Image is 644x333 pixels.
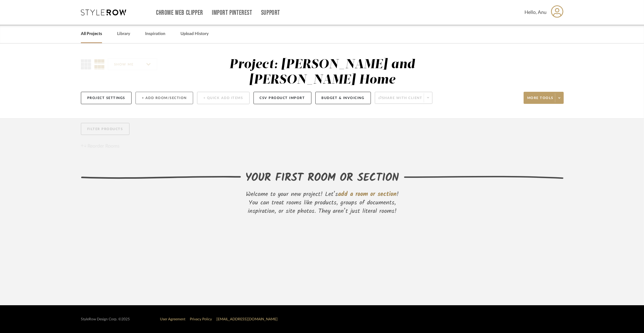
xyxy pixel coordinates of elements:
[216,317,278,321] a: [EMAIL_ADDRESS][DOMAIN_NAME]
[190,317,212,321] a: Privacy Policy
[524,92,564,104] button: More tools
[527,96,553,105] span: More tools
[315,92,371,104] button: Budget & Invoicing
[81,317,130,322] div: StyleRow Design Corp. ©2025
[246,170,399,186] div: YOUR FIRST ROOM OR SECTION
[212,10,252,15] a: Import Pinterest
[229,58,415,86] div: Project: [PERSON_NAME] and [PERSON_NAME] Home
[261,10,280,15] a: Support
[180,30,209,38] a: Upload History
[160,317,185,321] a: User Agreement
[156,10,203,15] a: Chrome Web Clipper
[135,92,193,104] button: + Add Room/Section
[378,96,422,105] span: Share with client
[81,176,241,179] img: lefthand-divider.svg
[338,190,397,199] span: add a room or section
[81,123,129,135] button: Filter Products
[81,30,102,38] a: All Projects
[375,92,433,104] button: Share with client
[197,92,250,104] button: + Quick Add Items
[117,30,130,38] a: Library
[81,92,132,104] button: Project Settings
[81,142,120,150] button: Reorder Rooms
[404,176,564,179] img: righthand-divider.svg
[524,9,547,16] span: Hello, Anu
[145,30,165,38] a: Inspiration
[241,190,404,216] div: Welcome to your new project! Let’s ! You can treat rooms like products, groups of documents, insp...
[253,92,311,104] button: CSV Product Import
[88,142,120,150] span: Reorder Rooms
